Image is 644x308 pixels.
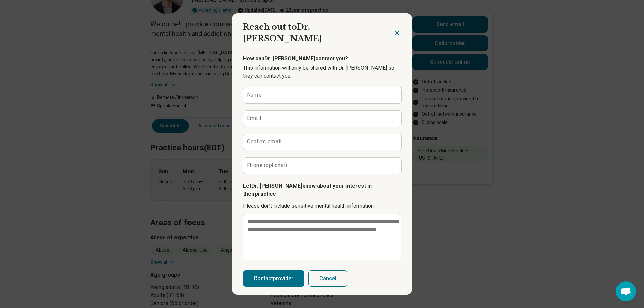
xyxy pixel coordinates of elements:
[247,139,281,144] label: Confirm email
[243,55,401,63] p: How can Dr. [PERSON_NAME] contact you?
[243,270,304,287] button: Contactprovider
[243,22,322,43] span: Reach out to Dr. [PERSON_NAME]
[247,92,262,98] label: Name
[243,202,401,210] p: Please don’t include sensitive mental health information.
[393,29,401,37] button: Close dialog
[243,182,401,198] p: Let Dr. [PERSON_NAME] know about your interest in their practice
[243,64,401,80] p: This information will only be shared with Dr. [PERSON_NAME] so they can contact you.
[247,163,287,168] label: Phone (optional)
[308,270,347,287] button: Cancel
[247,116,261,121] label: Email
